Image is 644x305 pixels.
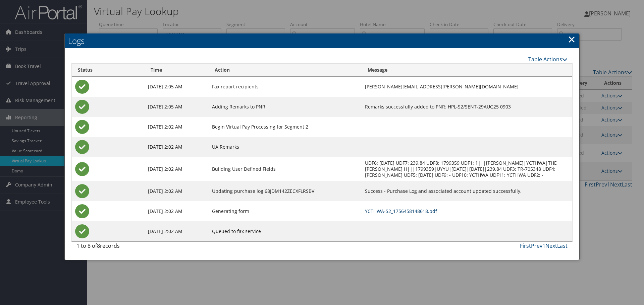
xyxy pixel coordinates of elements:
[545,242,557,249] a: Next
[528,56,568,63] a: Table Actions
[209,64,362,77] th: Action: activate to sort column ascending
[365,208,437,214] a: YCTHWA-S2_1756458148618.pdf
[209,181,362,201] td: Updating purchase log 68JDM142ZECXFLRSBV
[145,64,208,77] th: Time: activate to sort column ascending
[209,221,362,241] td: Queued to fax service
[209,201,362,221] td: Generating form
[209,117,362,137] td: Begin Virtual Pay Processing for Segment 2
[362,157,572,181] td: UDF6: [DATE] UDF7: 239.84 UDF8: 1799359 UDF1: 1|||[PERSON_NAME]|YCTHWA|THE [PERSON_NAME] H|||1799...
[209,157,362,181] td: Building User Defined Fields
[65,33,579,48] h2: Logs
[145,201,208,221] td: [DATE] 2:02 AM
[76,242,192,253] div: 1 to 8 of records
[362,97,572,117] td: Remarks successfully added to PNR: HPL-S2/SENT-29AUG25 0903
[145,157,208,181] td: [DATE] 2:02 AM
[568,32,576,46] a: Close
[557,242,568,249] a: Last
[542,242,545,249] a: 1
[145,181,208,201] td: [DATE] 2:02 AM
[362,64,572,77] th: Message: activate to sort column ascending
[209,97,362,117] td: Adding Remarks to PNR
[97,242,100,249] span: 8
[362,181,572,201] td: Success - Purchase Log and associated account updated successfully.
[145,97,208,117] td: [DATE] 2:05 AM
[209,77,362,97] td: Fax report recipients
[531,242,542,249] a: Prev
[145,137,208,157] td: [DATE] 2:02 AM
[520,242,531,249] a: First
[72,64,145,77] th: Status: activate to sort column ascending
[145,117,208,137] td: [DATE] 2:02 AM
[362,77,572,97] td: [PERSON_NAME][EMAIL_ADDRESS][PERSON_NAME][DOMAIN_NAME]
[145,221,208,241] td: [DATE] 2:02 AM
[145,77,208,97] td: [DATE] 2:05 AM
[209,137,362,157] td: UA Remarks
